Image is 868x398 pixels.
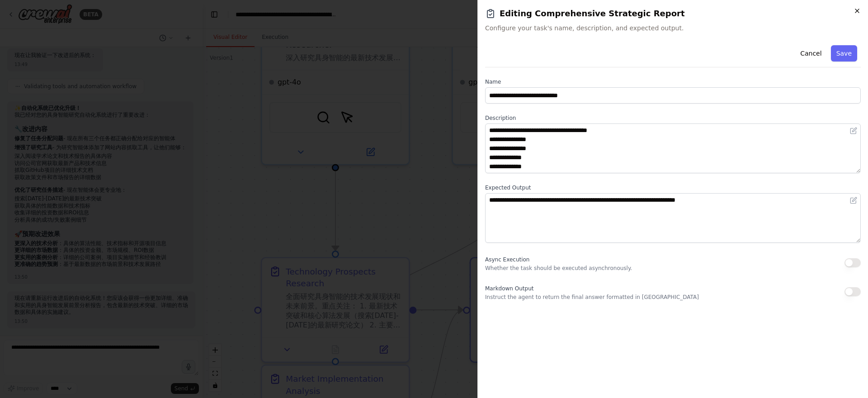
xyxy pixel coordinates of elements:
label: Expected Output [485,184,861,191]
button: Save [831,45,857,62]
label: Name [485,78,861,85]
span: Configure your task's name, description, and expected output. [485,24,861,33]
button: Open in editor [848,125,859,136]
span: Markdown Output [485,285,533,292]
label: Description [485,114,861,122]
button: Open in editor [848,195,859,206]
h2: Editing Comprehensive Strategic Report [485,7,861,20]
p: Instruct the agent to return the final answer formatted in [GEOGRAPHIC_DATA] [485,294,699,301]
span: Async Execution [485,256,529,263]
button: Cancel [795,45,827,62]
p: Whether the task should be executed asynchronously. [485,265,632,272]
